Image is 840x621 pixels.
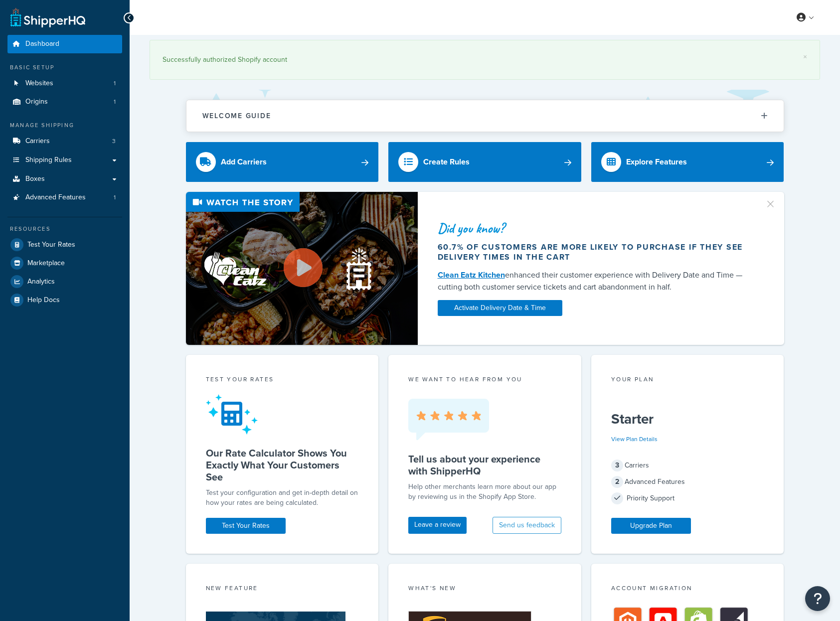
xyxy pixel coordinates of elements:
span: 2 [611,476,623,488]
a: Advanced Features1 [7,188,122,207]
div: Your Plan [611,375,764,386]
div: New Feature [206,584,359,595]
button: Open Resource Center [805,586,830,611]
a: Dashboard [7,35,122,53]
button: Send us feedback [493,517,561,534]
span: Carriers [25,137,50,146]
span: Websites [25,79,53,88]
a: Carriers3 [7,132,122,151]
span: Test Your Rates [27,241,75,249]
div: Successfully authorized Shopify account [163,53,807,67]
a: Marketplace [7,254,122,272]
div: Manage Shipping [7,121,122,130]
span: Help Docs [27,296,60,305]
a: Add Carriers [186,142,379,182]
h5: Our Rate Calculator Shows You Exactly What Your Customers See [206,447,359,483]
span: Shipping Rules [25,156,72,164]
div: Account Migration [611,584,764,595]
div: Basic Setup [7,63,122,72]
div: Create Rules [423,155,470,169]
div: What's New [408,584,561,595]
div: Advanced Features [611,475,764,489]
div: Test your rates [206,375,359,386]
li: Origins [7,93,122,111]
span: 3 [112,137,116,146]
span: Boxes [25,175,45,183]
a: Leave a review [408,517,467,534]
a: × [803,53,807,61]
span: 3 [611,460,623,471]
a: Test Your Rates [206,518,286,534]
div: Explore Features [626,155,687,169]
span: Dashboard [25,40,59,48]
p: we want to hear from you [408,375,561,384]
a: Boxes [7,170,122,188]
div: 60.7% of customers are more likely to purchase if they see delivery times in the cart [438,242,753,262]
a: Activate Delivery Date & Time [438,300,562,316]
h5: Starter [611,411,764,427]
h5: Tell us about your experience with ShipperHQ [408,453,561,477]
p: Help other merchants learn more about our app by reviewing us in the Shopify App Store. [408,482,561,502]
div: Test your configuration and get in-depth detail on how your rates are being calculated. [206,488,359,508]
a: Analytics [7,273,122,291]
li: Websites [7,74,122,93]
div: Priority Support [611,491,764,505]
div: Resources [7,225,122,233]
h2: Welcome Guide [202,112,271,120]
li: Advanced Features [7,188,122,207]
button: Welcome Guide [186,100,784,132]
a: Create Rules [388,142,581,182]
li: Carriers [7,132,122,151]
a: Websites1 [7,74,122,93]
span: 1 [114,98,116,106]
img: Video thumbnail [186,192,418,345]
span: Advanced Features [25,193,86,202]
a: Help Docs [7,291,122,309]
a: Origins1 [7,93,122,111]
div: Add Carriers [221,155,267,169]
a: Explore Features [591,142,784,182]
a: Upgrade Plan [611,518,691,534]
div: enhanced their customer experience with Delivery Date and Time — cutting both customer service ti... [438,269,753,293]
div: Carriers [611,459,764,472]
span: Marketplace [27,259,65,268]
span: Origins [25,98,48,106]
a: Clean Eatz Kitchen [438,269,505,281]
a: Shipping Rules [7,151,122,169]
span: 1 [114,193,116,202]
div: Did you know? [438,221,753,235]
a: Test Your Rates [7,236,122,254]
span: Analytics [27,278,55,286]
a: View Plan Details [611,435,658,444]
span: 1 [114,79,116,88]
